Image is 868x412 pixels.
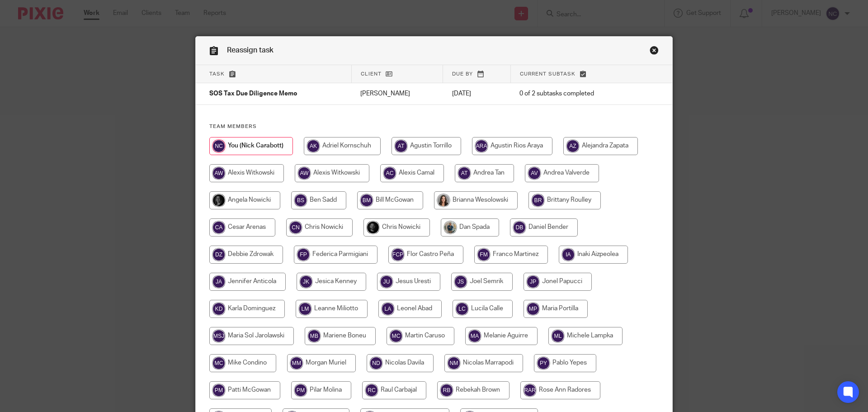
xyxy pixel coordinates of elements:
p: [PERSON_NAME] [360,89,434,98]
span: Due by [452,71,473,76]
span: Task [209,71,225,76]
h4: Team members [209,123,659,130]
span: Reassign task [227,47,274,54]
span: Client [361,71,382,76]
td: 0 of 2 subtasks completed [510,83,636,105]
span: Current subtask [520,71,576,76]
a: Close this dialog window [650,46,659,58]
p: [DATE] [452,89,502,98]
span: SOS Tax Due Diligence Memo [209,91,297,97]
